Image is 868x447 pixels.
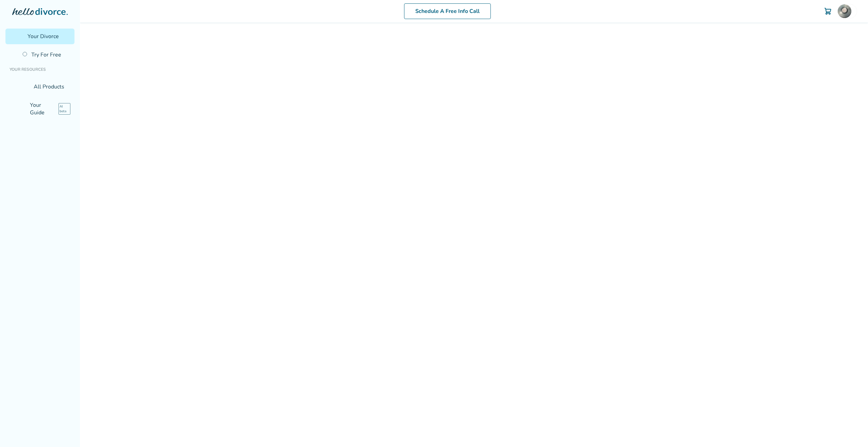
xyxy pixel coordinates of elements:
a: Try For Free [18,47,74,63]
span: view_list [10,84,15,89]
a: view_listAll Products [5,79,74,95]
span: explore [10,102,15,108]
span: flag_2 [10,34,15,39]
a: flag_2Your Divorce [5,29,74,44]
a: help [810,7,818,15]
a: exploreYour GuideAI beta [5,97,74,113]
img: Erik Berg [838,4,851,18]
li: Your Resources [5,63,74,76]
span: AI beta [50,102,64,109]
a: Schedule A Free Info Call [407,3,494,19]
span: Your Divorce [19,33,50,40]
img: Cart [824,7,832,15]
